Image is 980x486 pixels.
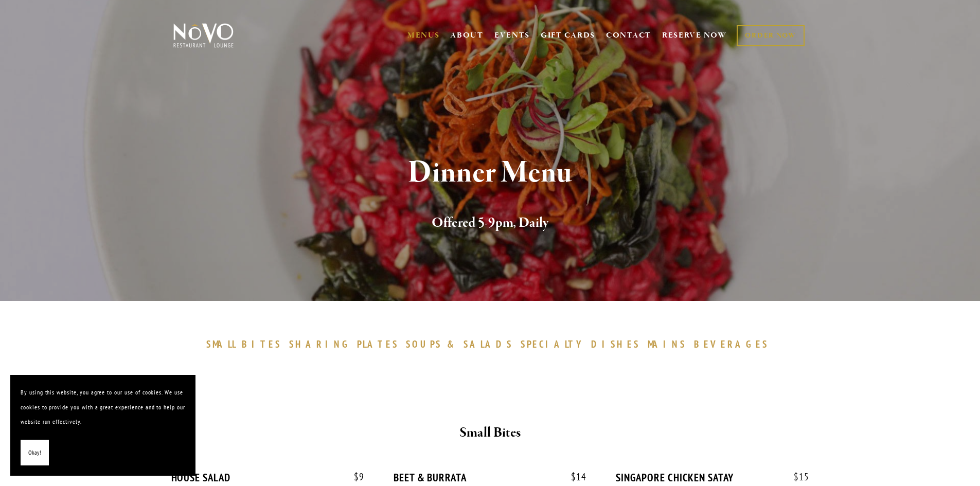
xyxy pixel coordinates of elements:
[406,338,518,350] a: SOUPS&SALADS
[694,338,769,350] span: BEVERAGES
[344,471,364,483] span: 9
[206,338,237,350] span: SMALL
[190,156,790,190] h1: Dinner Menu
[541,26,595,45] a: GIFT CARDS
[521,338,586,350] span: SPECIALTY
[606,26,651,45] a: CONTACT
[289,338,403,350] a: SHARINGPLATES
[242,338,281,350] span: BITES
[10,375,195,476] section: Cookie banner
[459,424,521,442] strong: Small Bites
[662,26,727,45] a: RESERVE NOW
[447,338,458,350] span: &
[561,471,586,483] span: 14
[21,440,49,466] button: Okay!
[648,338,686,350] span: MAINS
[406,338,442,350] span: SOUPS
[407,30,440,41] a: MENUS
[521,338,645,350] a: SPECIALTYDISHES
[394,471,586,484] div: BEET & BURRATA
[28,445,41,460] span: Okay!
[494,30,530,41] a: EVENTS
[21,385,185,429] p: By using this website, you agree to our use of cookies. We use cookies to provide you with a grea...
[571,471,576,483] span: $
[354,471,359,483] span: $
[737,25,804,46] a: ORDER NOW
[648,338,691,350] a: MAINS
[794,471,799,483] span: $
[616,471,809,484] div: SINGAPORE CHICKEN SATAY
[591,338,640,350] span: DISHES
[190,212,790,234] h2: Offered 5-9pm, Daily
[206,338,287,350] a: SMALLBITES
[289,338,352,350] span: SHARING
[450,30,484,41] a: ABOUT
[171,471,364,484] div: HOUSE SALAD
[783,471,809,483] span: 15
[464,338,513,350] span: SALADS
[171,23,236,48] img: Novo Restaurant &amp; Lounge
[694,338,774,350] a: BEVERAGES
[357,338,399,350] span: PLATES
